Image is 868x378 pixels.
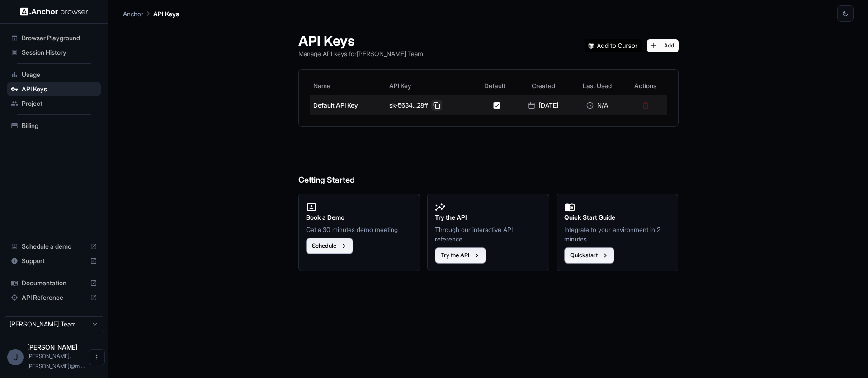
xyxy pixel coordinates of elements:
[306,213,413,222] h2: Book a Demo
[310,95,386,115] td: Default API Key
[647,39,679,52] button: Add
[298,49,423,58] p: Manage API keys for [PERSON_NAME] Team
[435,225,542,244] p: Through our interactive API reference
[7,96,101,111] div: Project
[89,349,105,365] button: Open menu
[7,118,101,133] div: Billing
[7,67,101,82] div: Usage
[123,9,179,19] nav: breadcrumb
[22,279,86,288] span: Documentation
[571,77,624,95] th: Last Used
[7,290,101,305] div: API Reference
[575,101,620,110] div: N/A
[298,137,679,187] h6: Getting Started
[435,213,542,222] h2: Try the API
[153,9,179,19] p: API Keys
[22,70,97,79] span: Usage
[7,349,24,365] div: J
[22,121,97,130] span: Billing
[306,238,353,254] button: Schedule
[585,39,642,52] img: Add anchorbrowser MCP server to Cursor
[298,33,423,49] h1: API Keys
[7,31,101,45] div: Browser Playground
[7,82,101,96] div: API Keys
[22,242,86,251] span: Schedule a demo
[564,213,671,222] h2: Quick Start Guide
[22,48,97,57] span: Session History
[306,225,413,234] p: Get a 30 minutes demo meeting
[27,343,78,351] span: Jay Thakkar
[564,247,614,264] button: Quickstart
[27,353,85,369] span: jay.thakkar@mindinventory.com
[431,100,442,111] button: Copy API key
[564,225,671,244] p: Integrate to your environment in 2 minutes
[22,85,97,94] span: API Keys
[7,254,101,268] div: Support
[7,239,101,254] div: Schedule a demo
[310,77,386,95] th: Name
[386,77,474,95] th: API Key
[624,77,667,95] th: Actions
[516,77,571,95] th: Created
[389,100,470,111] div: sk-5634...28ff
[435,247,486,264] button: Try the API
[474,77,515,95] th: Default
[22,293,86,302] span: API Reference
[20,7,88,16] img: Anchor Logo
[519,101,567,110] div: [DATE]
[22,33,97,43] span: Browser Playground
[7,276,101,290] div: Documentation
[22,256,86,265] span: Support
[7,45,101,60] div: Session History
[22,99,97,108] span: Project
[123,9,143,19] p: Anchor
